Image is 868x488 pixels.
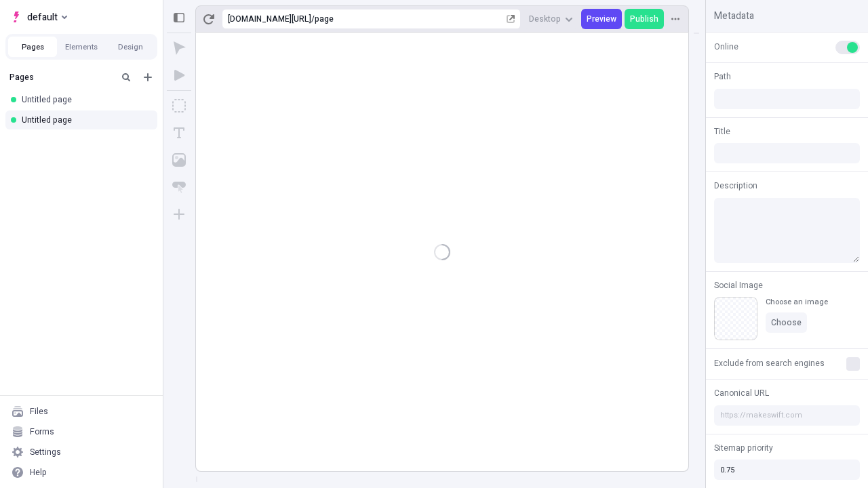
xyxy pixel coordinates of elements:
[766,297,828,307] div: Choose an image
[587,14,616,24] span: Preview
[771,317,802,328] span: Choose
[8,37,57,57] button: Pages
[9,72,113,83] div: Pages
[57,37,106,57] button: Elements
[106,37,155,57] button: Design
[27,9,58,25] span: default
[311,14,315,24] div: /
[714,41,738,53] span: Online
[714,405,860,426] input: https://makeswift.com
[625,9,664,29] button: Publish
[524,9,578,29] button: Desktop
[529,14,561,24] span: Desktop
[714,279,763,291] span: Social Image
[228,14,311,24] div: [URL][DOMAIN_NAME]
[714,70,731,83] span: Path
[30,467,47,478] div: Help
[714,125,730,138] span: Title
[581,9,622,29] button: Preview
[714,180,757,192] span: Description
[714,442,773,454] span: Sitemap priority
[30,447,61,457] div: Settings
[167,148,191,172] button: Image
[714,387,769,399] span: Canonical URL
[167,94,191,118] button: Box
[167,121,191,145] button: Text
[30,426,54,437] div: Forms
[714,357,825,369] span: Exclude from search engines
[630,14,658,24] span: Publish
[22,115,146,125] div: Untitled page
[5,7,73,27] button: Select site
[30,406,48,417] div: Files
[140,69,156,85] button: Add new
[766,312,807,333] button: Choose
[167,175,191,199] button: Button
[315,14,504,24] div: page
[22,94,146,105] div: Untitled page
